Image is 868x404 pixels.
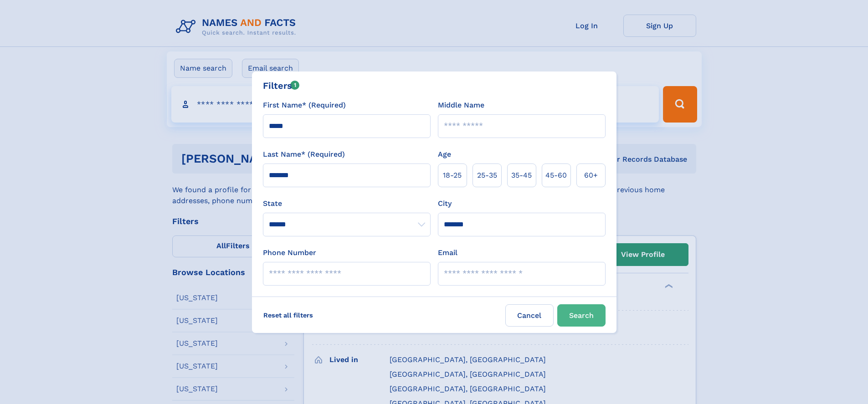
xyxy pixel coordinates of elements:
[263,198,431,209] label: State
[438,149,451,160] label: Age
[584,170,598,181] span: 60+
[443,170,462,181] span: 18‑25
[511,170,532,181] span: 35‑45
[438,247,457,258] label: Email
[263,149,345,160] label: Last Name* (Required)
[438,100,484,111] label: Middle Name
[477,170,497,181] span: 25‑35
[505,304,554,327] label: Cancel
[557,304,606,327] button: Search
[438,198,452,209] label: City
[545,170,567,181] span: 45‑60
[263,247,316,258] label: Phone Number
[257,304,319,326] label: Reset all filters
[263,79,300,92] div: Filters
[263,100,346,111] label: First Name* (Required)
